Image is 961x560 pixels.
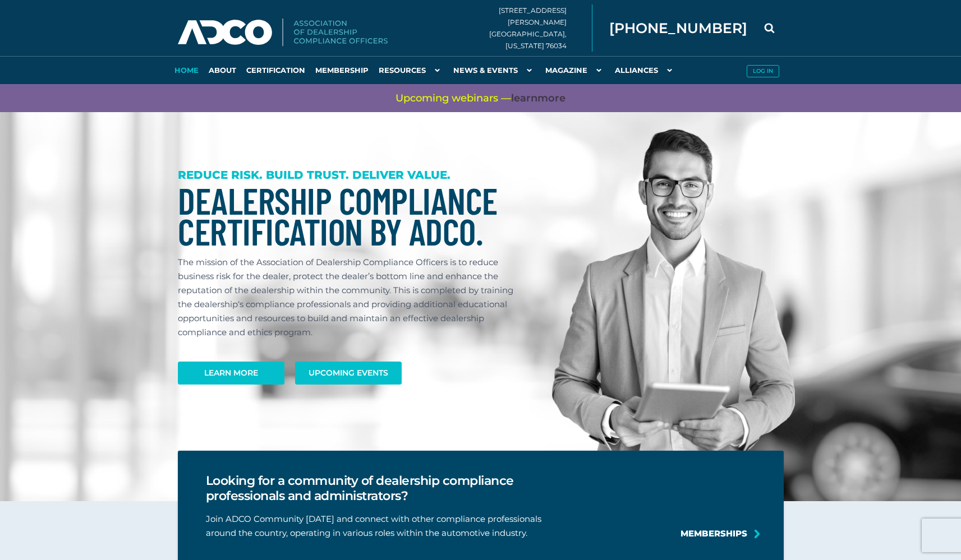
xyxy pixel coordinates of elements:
[169,56,204,84] a: Home
[310,56,374,84] a: Membership
[742,56,784,84] a: Log in
[396,91,565,105] span: Upcoming webinars —
[295,362,402,385] a: Upcoming Events
[204,56,241,84] a: About
[241,56,310,84] a: Certification
[552,129,795,473] img: Dealership Compliance Professional
[178,18,388,47] img: Association of Dealership Compliance Officers logo
[448,56,540,84] a: News & Events
[747,65,779,77] button: Log in
[374,56,448,84] a: Resources
[178,255,525,339] p: The mission of the Association of Dealership Compliance Officers is to reduce business risk for t...
[610,56,680,84] a: Alliances
[489,4,592,52] div: [STREET_ADDRESS][PERSON_NAME] [GEOGRAPHIC_DATA], [US_STATE] 76034
[609,21,747,35] span: [PHONE_NUMBER]
[178,168,525,182] h3: REDUCE RISK. BUILD TRUST. DELIVER VALUE.
[511,92,537,104] span: learn
[511,91,565,105] a: learnmore
[540,56,610,84] a: Magazine
[680,526,747,540] a: Memberships
[178,185,525,247] h1: Dealership Compliance Certification by ADCO.
[206,512,582,540] p: Join ADCO Community [DATE] and connect with other compliance professionals around the country, op...
[178,362,284,385] a: Learn More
